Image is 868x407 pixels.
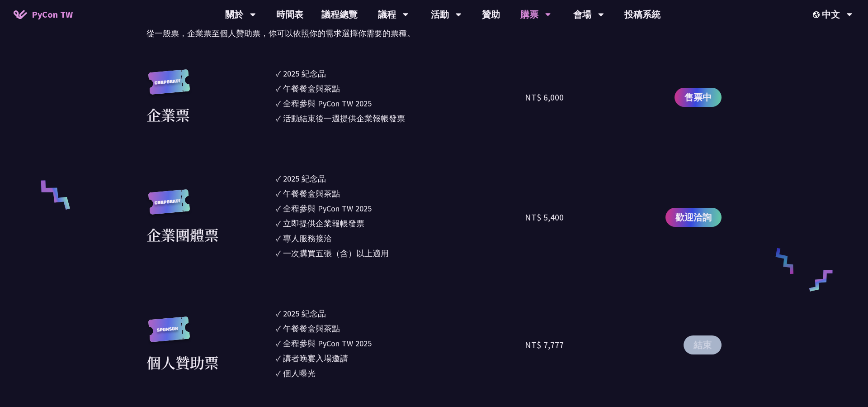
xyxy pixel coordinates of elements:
div: 2025 紀念品 [283,307,326,320]
img: sponsor.43e6a3a.svg [146,316,192,351]
div: 一次購買五張（含）以上適用 [283,247,389,259]
li: ✓ [276,337,525,350]
div: 2025 紀念品 [283,67,326,80]
div: 午餐餐盒與茶點 [283,187,340,200]
li: ✓ [276,82,525,95]
li: ✓ [276,67,525,80]
span: 歡迎洽詢 [675,211,712,224]
div: NT$ 5,400 [525,211,564,224]
li: ✓ [276,307,525,320]
p: 從一般票，企業票至個人贊助票，你可以依照你的需求選擇你需要的票種。 [146,27,722,40]
a: PyCon TW [5,3,82,26]
img: Locale Icon [813,11,822,18]
div: 全程參與 PyCon TW 2025 [283,337,372,350]
li: ✓ [276,367,525,379]
img: Home icon of PyCon TW 2025 [14,10,27,19]
li: ✓ [276,232,525,244]
li: ✓ [276,217,525,230]
li: ✓ [276,352,525,364]
li: ✓ [276,97,525,110]
li: ✓ [276,247,525,259]
span: PyCon TW [32,8,73,21]
a: 售票中 [675,88,722,107]
li: ✓ [276,202,525,215]
img: corporate.a587c14.svg [146,69,192,104]
div: NT$ 6,000 [525,91,564,104]
div: 個人曝光 [283,367,316,379]
li: ✓ [276,187,525,200]
div: 個人贊助票 [146,351,219,373]
a: 歡迎洽詢 [665,208,722,227]
div: 專人服務接洽 [283,232,332,244]
div: 全程參與 PyCon TW 2025 [283,97,372,110]
li: ✓ [276,322,525,335]
div: 2025 紀念品 [283,172,326,185]
div: 立即提供企業報帳發票 [283,217,364,230]
button: 結束 [684,335,722,354]
span: 售票中 [684,91,712,104]
div: 全程參與 PyCon TW 2025 [283,202,372,215]
img: corporate.a587c14.svg [146,189,192,224]
div: 活動結束後一週提供企業報帳發票 [283,112,405,124]
div: 午餐餐盒與茶點 [283,82,340,95]
div: 講者晚宴入場邀請 [283,352,348,364]
div: 企業票 [146,104,190,125]
div: NT$ 7,777 [525,338,564,352]
div: 午餐餐盒與茶點 [283,322,340,335]
li: ✓ [276,112,525,124]
div: 企業團體票 [146,224,219,245]
li: ✓ [276,172,525,185]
